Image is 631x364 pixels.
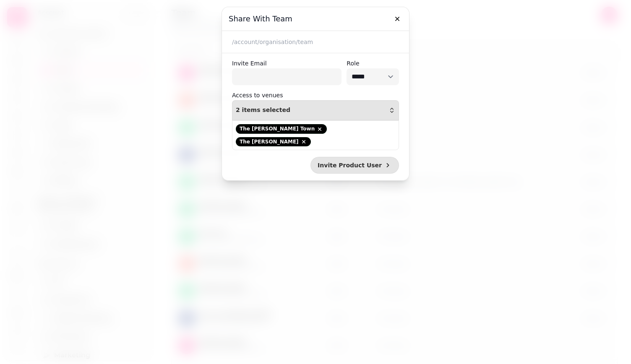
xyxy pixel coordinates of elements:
div: The [PERSON_NAME] [236,137,311,147]
div: The [PERSON_NAME] Town [236,124,327,134]
label: Invite Email [232,58,342,68]
button: 2 items selected [232,100,399,120]
h3: Share With Team [229,14,402,24]
label: Role [347,58,399,68]
p: /account/organisation/team [232,38,399,46]
span: Invite Product User [318,162,382,168]
button: Invite Product User [310,157,399,174]
span: 2 items selected [236,107,290,114]
label: Access to venues [232,90,283,100]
